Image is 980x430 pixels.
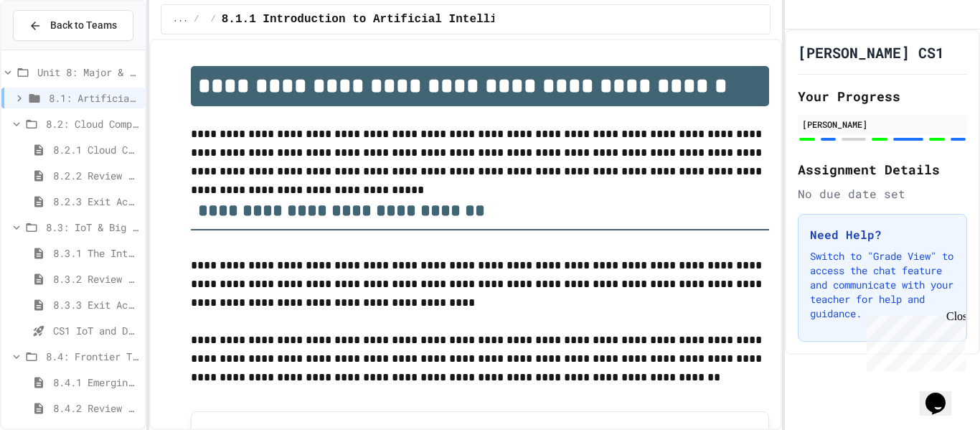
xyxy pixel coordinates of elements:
span: / [211,14,216,25]
p: Switch to "Grade View" to access the chat feature and communicate with your teacher for help and ... [810,249,955,321]
h2: Your Progress [798,86,967,106]
div: Chat with us now!Close [6,6,99,91]
div: [PERSON_NAME] [802,118,963,131]
iframe: chat widget [920,373,966,416]
iframe: chat widget [861,310,966,371]
h3: Need Help? [810,226,955,243]
div: No due date set [798,185,967,202]
span: / [194,14,199,25]
h2: Assignment Details [798,159,967,179]
span: Back to Teams [50,18,117,33]
h1: [PERSON_NAME] CS1 [798,42,944,62]
span: 8.1.1 Introduction to Artificial Intelligence [222,11,532,28]
button: Back to Teams [13,10,133,41]
span: ... [173,14,189,25]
